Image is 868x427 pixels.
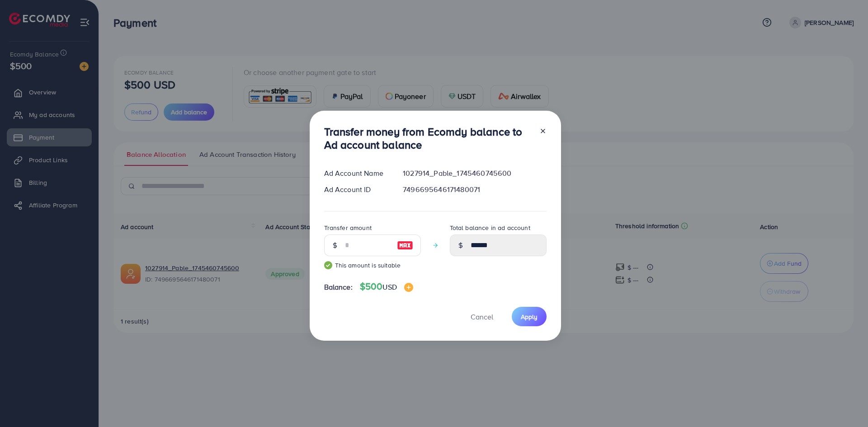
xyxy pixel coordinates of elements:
[830,386,861,420] iframe: Chat
[382,282,396,292] span: USD
[471,312,493,322] span: Cancel
[324,282,353,292] span: Balance:
[324,223,372,232] label: Transfer amount
[317,184,396,195] div: Ad Account ID
[521,312,538,321] span: Apply
[512,307,547,326] button: Apply
[459,307,505,326] button: Cancel
[397,240,413,251] img: image
[450,223,530,232] label: Total balance in ad account
[324,125,532,151] h3: Transfer money from Ecomdy balance to Ad account balance
[324,261,421,270] small: This amount is suitable
[396,168,553,178] div: 1027914_Pable_1745460745600
[404,283,413,292] img: image
[317,168,396,178] div: Ad Account Name
[324,261,332,269] img: guide
[396,184,553,195] div: 7496695646171480071
[360,281,413,292] h4: $500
